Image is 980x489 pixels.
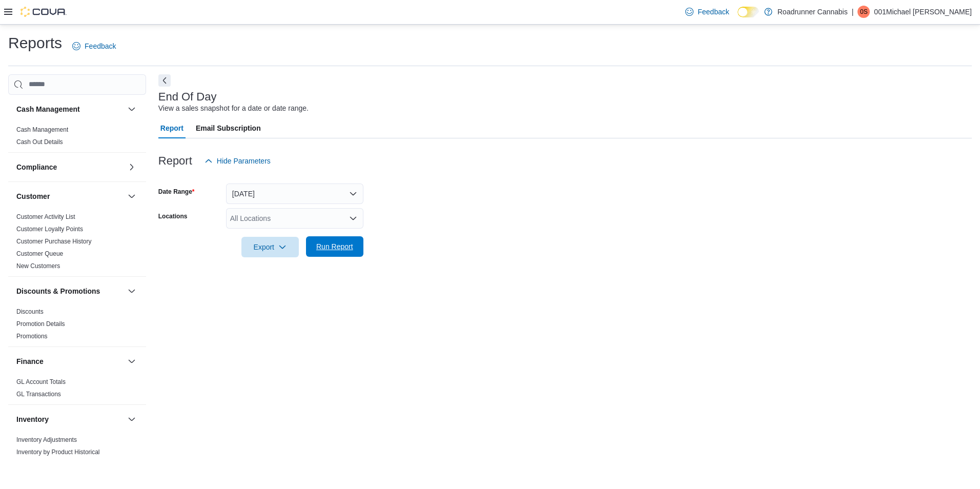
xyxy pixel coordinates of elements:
h3: Customer [16,191,50,201]
p: | [852,6,854,18]
a: New Customers [16,262,60,270]
div: Customer [8,211,146,276]
span: Dark Mode [738,17,738,18]
h1: Reports [8,33,62,53]
span: Promotion Details [16,320,65,328]
h3: Cash Management [16,104,80,114]
a: Feedback [68,36,120,56]
a: Customer Activity List [16,213,75,220]
h3: Report [158,155,192,167]
a: Customer Loyalty Points [16,226,83,233]
span: 0S [860,6,868,18]
a: Discounts [16,308,44,315]
div: 001Michael Saucedo [857,6,870,18]
span: Export [248,237,293,257]
span: Cash Management [16,126,68,134]
p: Roadrunner Cannabis [778,6,848,18]
button: Customer [16,191,124,201]
a: Promotion Details [16,320,65,328]
span: Discounts [16,308,44,316]
a: GL Transactions [16,391,61,398]
button: Inventory [126,413,138,425]
button: [DATE] [226,184,363,204]
button: Compliance [16,162,124,172]
span: Customer Purchase History [16,237,92,246]
button: Inventory [16,414,124,424]
span: Report [160,118,183,138]
span: Email Subscription [196,118,261,138]
span: GL Transactions [16,390,61,398]
a: Feedback [681,2,733,22]
button: Hide Parameters [200,151,275,171]
div: Finance [8,376,146,404]
a: Promotions [16,333,48,340]
button: Finance [126,355,138,368]
div: Cash Management [8,124,146,152]
button: Cash Management [126,103,138,115]
span: Inventory Count Details [16,460,80,468]
span: Run Report [316,241,353,252]
button: Discounts & Promotions [16,286,124,296]
a: Customer Queue [16,250,63,257]
label: Date Range [158,188,195,196]
a: Inventory Adjustments [16,436,77,443]
span: Inventory by Product Historical [16,448,100,456]
img: Cova [21,7,67,17]
h3: Discounts & Promotions [16,286,100,296]
input: Dark Mode [738,7,759,17]
span: New Customers [16,262,60,270]
a: Cash Management [16,126,68,133]
span: Customer Activity List [16,213,75,221]
label: Locations [158,212,188,220]
span: Inventory Adjustments [16,436,77,444]
button: Run Report [306,236,363,257]
span: Feedback [85,41,116,51]
button: Finance [16,356,124,366]
button: Customer [126,190,138,202]
button: Compliance [126,161,138,173]
a: Inventory Count Details [16,461,80,468]
span: Feedback [698,7,729,17]
button: Export [241,237,299,257]
span: Customer Loyalty Points [16,225,83,233]
button: Cash Management [16,104,124,114]
h3: Finance [16,356,44,366]
h3: Compliance [16,162,57,172]
button: Open list of options [349,214,357,222]
h3: Inventory [16,414,49,424]
p: 001Michael [PERSON_NAME] [874,6,972,18]
button: Next [158,74,171,87]
a: GL Account Totals [16,378,66,385]
a: Customer Purchase History [16,238,92,245]
div: Discounts & Promotions [8,305,146,347]
span: Hide Parameters [217,156,271,166]
h3: End Of Day [158,91,217,103]
span: Promotions [16,332,48,340]
div: View a sales snapshot for a date or date range. [158,103,309,114]
a: Cash Out Details [16,138,63,146]
button: Discounts & Promotions [126,285,138,297]
a: Inventory by Product Historical [16,449,100,456]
